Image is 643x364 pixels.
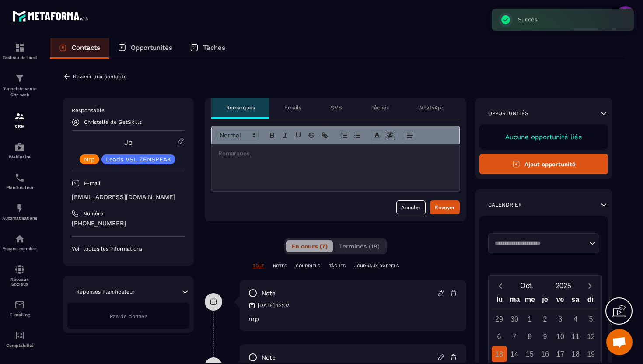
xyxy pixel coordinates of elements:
[110,313,147,319] span: Pas de donnée
[430,200,460,214] button: Envoyer
[331,104,342,111] p: SMS
[435,203,455,212] div: Envoyer
[2,135,37,166] a: automationsautomationsWebinaire
[2,216,37,220] p: Automatisations
[508,278,545,294] button: Open months overlay
[2,124,37,129] p: CRM
[492,239,587,248] input: Search for option
[582,280,598,292] button: Next month
[226,104,255,111] p: Remarques
[14,300,25,310] img: email
[354,263,399,269] p: JOURNAUX D'APPELS
[258,302,290,309] p: [DATE] 12:07
[273,263,287,269] p: NOTES
[124,138,133,147] a: Jp
[296,263,320,269] p: COURRIELS
[339,243,380,250] span: Terminés (18)
[286,240,333,252] button: En cours (7)
[203,44,225,52] p: Tâches
[84,156,95,162] p: Nrp
[492,311,507,327] div: 29
[553,346,568,362] div: 17
[568,294,583,309] div: sa
[329,263,346,269] p: TÂCHES
[109,38,181,59] a: Opportunités
[291,243,328,250] span: En cours (7)
[14,142,25,152] img: automations
[72,219,185,227] p: [PHONE_NUMBER]
[14,234,25,244] img: automations
[538,294,553,309] div: je
[2,66,37,105] a: formationformationTunnel de vente Site web
[522,329,538,344] div: 8
[488,233,599,253] div: Search for option
[545,278,582,294] button: Open years overlay
[2,86,37,98] p: Tunnel de vente Site web
[106,156,171,162] p: Leads VSL ZENSPEAK
[371,104,389,111] p: Tâches
[2,227,37,258] a: automationsautomationsEspace membre
[72,44,100,52] p: Contacts
[2,55,37,60] p: Tableau de bord
[2,343,37,348] p: Comptabilité
[262,289,276,297] p: note
[488,133,599,141] p: Aucune opportunité liée
[2,312,37,317] p: E-mailing
[248,315,458,322] p: nrp
[2,324,37,354] a: accountantaccountantComptabilité
[488,110,528,117] p: Opportunités
[538,311,553,327] div: 2
[84,180,101,187] p: E-mail
[568,346,584,362] div: 18
[181,38,234,59] a: Tâches
[492,280,508,292] button: Previous month
[84,119,142,125] p: Christelle de GetSkills
[492,294,507,309] div: lu
[2,166,37,196] a: schedulerschedulerPlanificateur
[262,353,276,362] p: note
[479,154,608,174] button: Ajout opportunité
[14,264,25,275] img: social-network
[492,346,507,362] div: 13
[14,73,25,84] img: formation
[538,346,553,362] div: 16
[50,38,109,59] a: Contacts
[72,107,185,114] p: Responsable
[492,329,507,344] div: 6
[2,258,37,293] a: social-networksocial-networkRéseaux Sociaux
[2,185,37,190] p: Planificateur
[553,311,568,327] div: 3
[488,201,522,208] p: Calendrier
[584,329,599,344] div: 12
[538,329,553,344] div: 9
[583,294,598,309] div: di
[507,311,522,327] div: 30
[2,277,37,287] p: Réseaux Sociaux
[606,329,633,355] div: Ouvrir le chat
[131,44,172,52] p: Opportunités
[334,240,385,252] button: Terminés (18)
[72,245,185,252] p: Voir toutes les informations
[14,203,25,213] img: automations
[2,105,37,135] a: formationformationCRM
[2,246,37,251] p: Espace membre
[584,346,599,362] div: 19
[73,73,126,80] p: Revenir aux contacts
[284,104,301,111] p: Emails
[568,329,584,344] div: 11
[522,294,538,309] div: me
[12,8,91,24] img: logo
[396,200,426,214] button: Annuler
[2,36,37,66] a: formationformationTableau de bord
[507,346,522,362] div: 14
[584,311,599,327] div: 5
[2,293,37,324] a: emailemailE-mailing
[2,196,37,227] a: automationsautomationsAutomatisations
[72,193,185,201] p: [EMAIL_ADDRESS][DOMAIN_NAME]
[507,329,522,344] div: 7
[83,210,103,217] p: Numéro
[418,104,445,111] p: WhatsApp
[253,263,264,269] p: TOUT
[568,311,584,327] div: 4
[522,346,538,362] div: 15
